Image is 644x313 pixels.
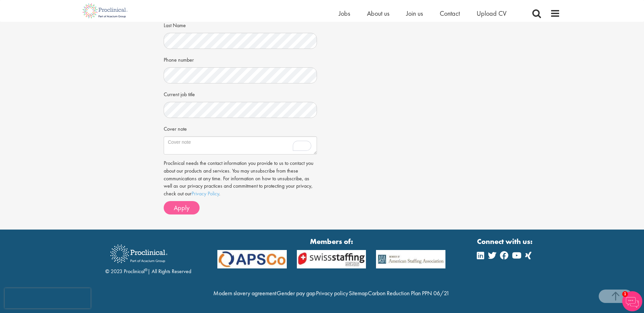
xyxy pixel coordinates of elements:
[292,250,371,268] img: APSCo
[164,201,200,214] button: Apply
[164,160,317,198] p: Proclinical needs the contact information you provide to us to contact you about our products and...
[349,289,368,297] a: Sitemap
[368,289,449,297] a: Carbon Reduction Plan PPN 06/21
[164,136,317,154] textarea: To enrich screen reader interactions, please activate Accessibility in Grammarly extension settings
[217,236,445,247] strong: Members of:
[213,289,276,297] a: Modern slavery agreement
[105,240,191,275] div: © 2023 Proclinical | All Rights Reserved
[622,291,642,311] img: Chatbot
[105,240,172,268] img: Proclinical Recruitment
[277,289,315,297] a: Gender pay gap
[164,19,186,29] label: Last Name
[477,236,534,247] strong: Connect with us:
[174,203,190,212] span: Apply
[622,291,628,297] span: 1
[406,9,423,18] a: Join us
[192,190,219,197] a: Privacy Policy
[164,54,194,64] label: Phone number
[164,88,195,99] label: Current job title
[212,250,292,268] img: APSCo
[316,289,348,297] a: Privacy policy
[145,267,148,272] sup: ®
[367,9,389,18] a: About us
[339,9,350,18] a: Jobs
[440,9,460,18] a: Contact
[164,123,187,133] label: Cover note
[371,250,450,268] img: APSCo
[477,9,506,18] a: Upload CV
[5,288,91,308] iframe: reCAPTCHA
